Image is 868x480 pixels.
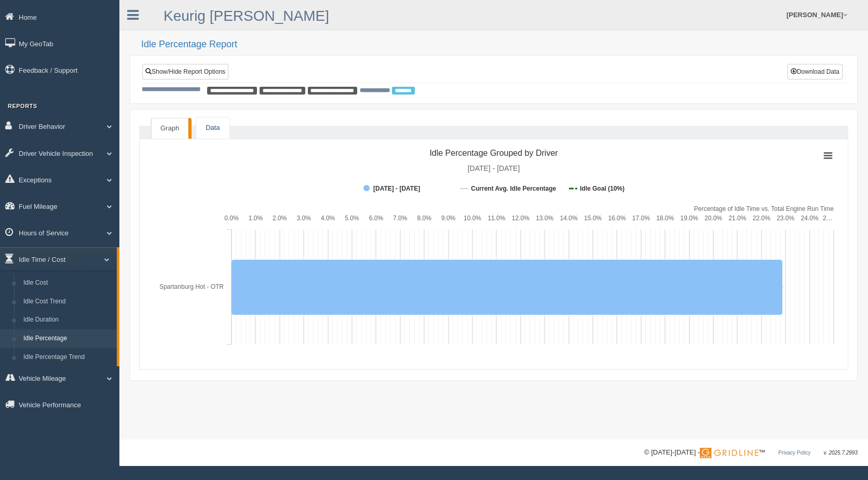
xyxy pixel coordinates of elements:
[468,164,520,172] tspan: [DATE] - [DATE]
[694,205,834,212] tspan: Percentage of Idle Time vs. Total Engine Run Time
[142,64,228,79] a: Show/Hide Report Options
[580,185,625,192] tspan: Idle Goal (10%)
[196,117,229,139] a: Data
[369,215,384,222] text: 6.0%
[373,185,420,192] tspan: [DATE] - [DATE]
[560,215,578,222] text: 14.0%
[644,447,858,458] div: © [DATE]-[DATE] - ™
[417,215,432,222] text: 8.0%
[429,149,558,157] tspan: Idle Percentage Grouped by Driver
[728,215,746,222] text: 21.0%
[19,274,117,292] a: Idle Cost
[297,215,311,222] text: 3.0%
[345,215,359,222] text: 5.0%
[471,185,556,192] tspan: Current Avg. Idle Percentage
[249,215,263,222] text: 1.0%
[656,215,674,222] text: 18.0%
[164,8,329,24] a: Keurig [PERSON_NAME]
[778,450,810,456] a: Privacy Policy
[321,215,335,222] text: 4.0%
[273,215,287,222] text: 2.0%
[159,283,224,290] tspan: Spartanburg Hot - OTR
[700,448,758,458] img: Gridline
[681,215,698,222] text: 19.0%
[151,118,188,139] a: Graph
[788,64,843,79] button: Download Data
[704,215,722,222] text: 20.0%
[536,215,553,222] text: 13.0%
[19,311,117,329] a: Idle Duration
[19,329,117,348] a: Idle Percentage
[632,215,650,222] text: 17.0%
[753,215,770,222] text: 22.0%
[464,215,481,222] text: 10.0%
[584,215,602,222] text: 15.0%
[141,39,858,50] h2: Idle Percentage Report
[608,215,626,222] text: 16.0%
[441,215,456,222] text: 9.0%
[487,215,505,222] text: 11.0%
[224,215,239,222] text: 0.0%
[777,215,794,222] text: 23.0%
[19,292,117,311] a: Idle Cost Trend
[801,215,819,222] text: 24.0%
[823,215,833,222] tspan: 2…
[19,348,117,367] a: Idle Percentage Trend
[393,215,408,222] text: 7.0%
[824,450,858,456] span: v. 2025.7.2993
[512,215,530,222] text: 12.0%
